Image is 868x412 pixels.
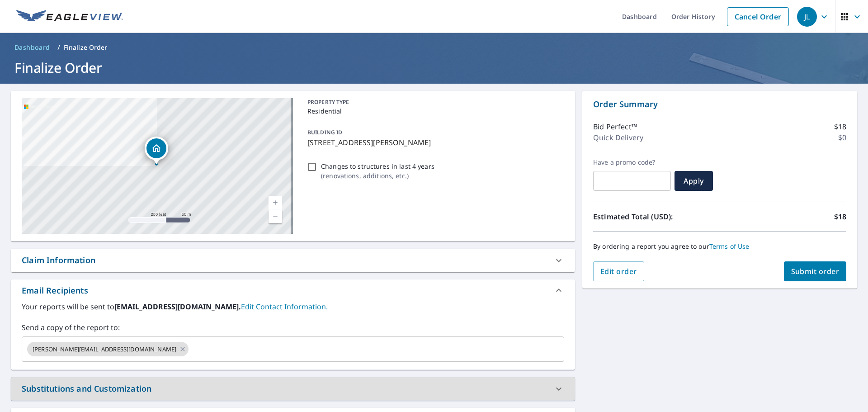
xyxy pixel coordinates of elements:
[16,10,123,24] img: EV Logo
[269,196,282,209] a: Current Level 17, Zoom In
[64,43,108,52] p: Finalize Order
[269,209,282,223] a: Current Level 17, Zoom Out
[22,254,95,266] div: Claim Information
[593,132,643,143] p: Quick Delivery
[11,40,857,55] nav: breadcrumb
[307,98,561,106] p: PROPERTY TYPE
[321,171,434,180] p: ( renovations, additions, etc. )
[145,137,168,165] div: Dropped pin, building 1, Residential property, 5411 Milburn Rd Saint Louis, MO 63129
[682,176,706,186] span: Apply
[838,132,846,143] p: $0
[784,261,847,281] button: Submit order
[11,377,575,400] div: Substitutions and Customization
[709,242,750,251] a: Terms of Use
[11,279,575,301] div: Email Recipients
[834,211,846,222] p: $18
[114,302,241,312] b: [EMAIL_ADDRESS][DOMAIN_NAME].
[593,261,644,281] button: Edit order
[791,266,840,276] span: Submit order
[14,43,50,52] span: Dashboard
[22,383,151,395] div: Substitutions and Customization
[241,302,328,312] a: EditContactInfo
[593,158,671,166] label: Have a promo code?
[22,322,564,333] label: Send a copy of the report to:
[727,7,789,26] a: Cancel Order
[593,121,637,132] p: Bid Perfect™
[11,249,575,272] div: Claim Information
[593,211,720,222] p: Estimated Total (USD):
[22,301,564,312] label: Your reports will be sent to
[22,284,88,297] div: Email Recipients
[797,7,817,27] div: JL
[675,171,713,191] button: Apply
[307,128,342,136] p: BUILDING ID
[27,342,189,356] div: [PERSON_NAME][EMAIL_ADDRESS][DOMAIN_NAME]
[11,58,857,77] h1: Finalize Order
[834,121,846,132] p: $18
[11,40,54,55] a: Dashboard
[307,137,561,148] p: [STREET_ADDRESS][PERSON_NAME]
[593,98,846,110] p: Order Summary
[27,345,182,354] span: [PERSON_NAME][EMAIL_ADDRESS][DOMAIN_NAME]
[600,266,637,276] span: Edit order
[57,42,60,53] li: /
[593,242,846,251] p: By ordering a report you agree to our
[307,106,561,116] p: Residential
[321,161,434,171] p: Changes to structures in last 4 years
